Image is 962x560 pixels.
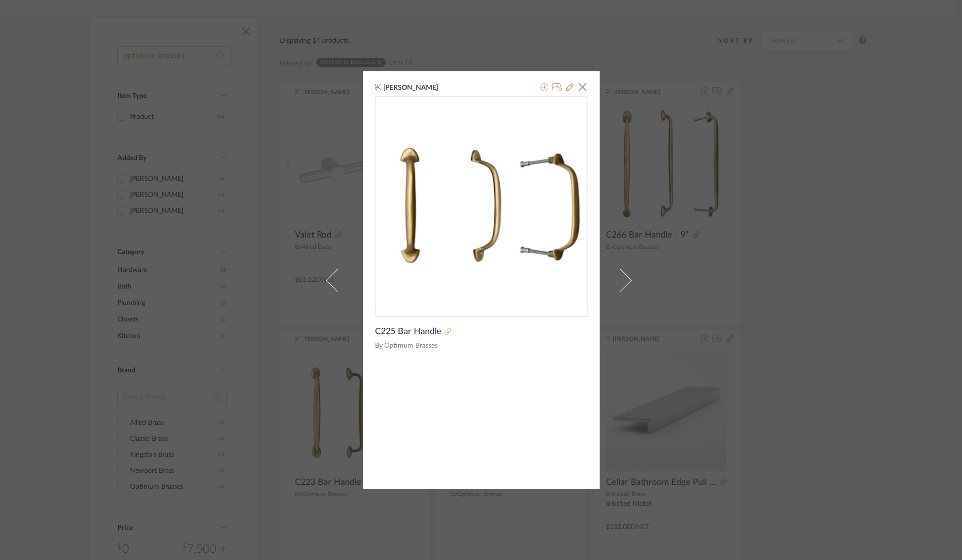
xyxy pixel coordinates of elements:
img: 6b358198-26ca-421d-8d53-7ffdf7e86853_436x436.jpg [375,97,587,308]
span: Optimum Brasses [384,341,587,351]
span: By [375,341,383,351]
div: 0 [375,97,587,308]
button: Close [573,77,592,96]
span: C225 Bar Handle [375,326,441,337]
span: [PERSON_NAME] [383,83,453,92]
